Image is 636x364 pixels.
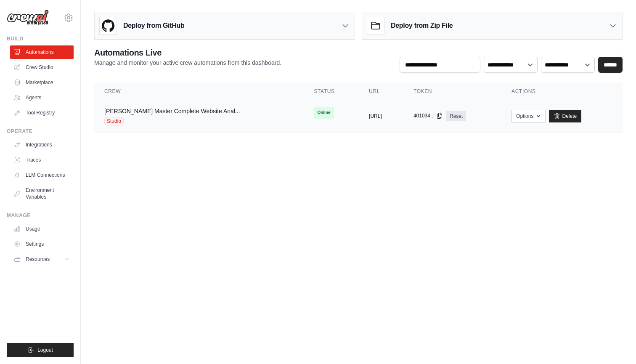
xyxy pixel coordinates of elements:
[10,168,74,182] a: LLM Connections
[391,21,453,31] h3: Deploy from Zip File
[314,107,334,119] span: Online
[403,83,501,100] th: Token
[100,17,117,34] img: GitHub Logo
[104,117,124,125] span: Studio
[511,110,546,122] button: Options
[123,21,184,31] h3: Deploy from GitHub
[7,212,74,219] div: Manage
[549,110,581,122] a: Delete
[7,10,49,26] img: Logo
[10,237,74,251] a: Settings
[7,35,74,42] div: Build
[10,252,74,266] button: Resources
[10,153,74,167] a: Traces
[94,83,304,100] th: Crew
[94,58,281,67] p: Manage and monitor your active crew automations from this dashboard.
[359,83,403,100] th: URL
[10,138,74,151] a: Integrations
[7,128,74,135] div: Operate
[10,76,74,89] a: Marketplace
[446,111,466,121] a: Reset
[94,47,281,58] h2: Automations Live
[26,256,50,263] span: Resources
[10,183,74,204] a: Environment Variables
[501,83,623,100] th: Actions
[10,45,74,59] a: Automations
[37,347,53,353] span: Logout
[10,61,74,74] a: Crew Studio
[7,343,74,357] button: Logout
[10,222,74,236] a: Usage
[304,83,359,100] th: Status
[104,108,240,114] a: [PERSON_NAME] Master Complete Website Anal...
[10,91,74,104] a: Agents
[10,106,74,120] a: Tool Registry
